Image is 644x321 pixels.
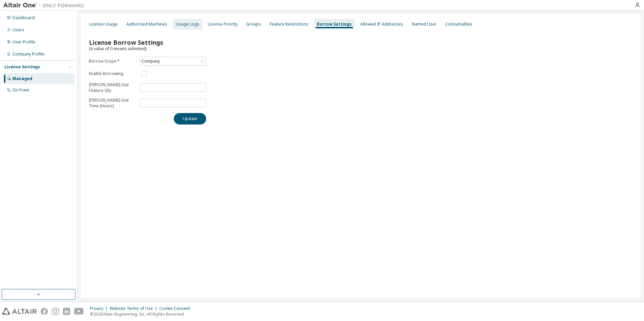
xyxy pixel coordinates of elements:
div: Named User [412,22,437,27]
div: Users [12,27,24,33]
p: [PERSON_NAME]-Out Feature Qty [89,82,136,93]
p: © 2025 Altair Engineering, Inc. All Rights Reserved. [90,311,194,317]
div: Borrow Settings [317,22,352,27]
div: License Priority [208,22,237,27]
div: License Usage [89,22,118,27]
div: Authorized Machines [126,22,167,27]
img: altair_logo.svg [2,308,37,315]
div: Consumables [445,22,472,27]
p: [PERSON_NAME]-Out Time (Hours) [89,97,136,109]
div: Managed [12,76,32,81]
div: Allowed IP Addresses [360,22,403,27]
label: Enable Borrowing [89,71,136,76]
img: instagram.svg [52,308,59,315]
div: Website Terms of Use [110,306,159,311]
div: Usage Logs [176,22,199,27]
div: License Settings [4,64,40,70]
div: On Prem [12,87,29,93]
div: Company [140,57,206,65]
div: User Profile [12,39,35,45]
img: Altair One [3,2,88,9]
div: Cookie Consent [159,306,194,311]
img: linkedin.svg [63,308,70,315]
span: (A value of 0 means unlimited) [89,46,147,51]
div: Dashboard [12,15,35,21]
button: Update [174,113,206,124]
div: Privacy [90,306,110,311]
img: facebook.svg [41,308,48,315]
div: Groups [246,22,261,27]
div: Company [140,58,161,65]
div: Feature Restrictions [270,22,308,27]
label: Borrow Scope [89,59,136,64]
div: Company Profile [12,51,44,57]
span: License Borrow Settings [89,38,163,46]
img: youtube.svg [74,308,84,315]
